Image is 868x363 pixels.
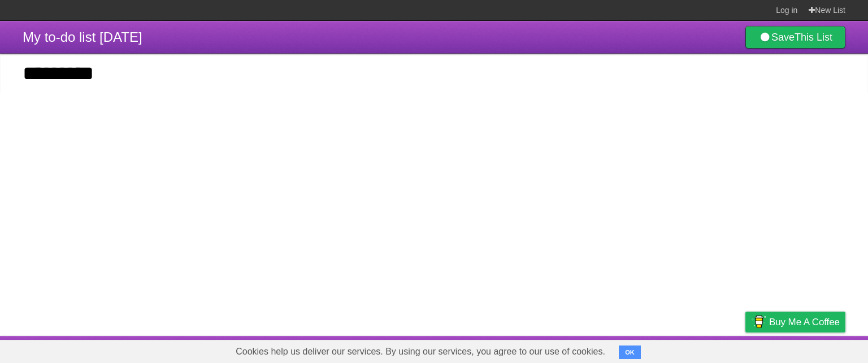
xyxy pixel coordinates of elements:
[745,26,845,49] a: SaveThis List
[23,29,142,45] span: My to-do list [DATE]
[745,312,845,333] a: Buy me a coffee
[632,339,678,360] a: Developers
[224,340,617,363] span: Cookies help us deliver our services. By using our services, you agree to our use of cookies.
[692,339,717,360] a: Terms
[751,312,766,331] img: Buy me a coffee
[769,312,840,332] span: Buy me a coffee
[595,339,619,360] a: About
[774,339,845,360] a: Suggest a feature
[795,32,832,43] b: This List
[619,345,641,359] button: OK
[731,339,760,360] a: Privacy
